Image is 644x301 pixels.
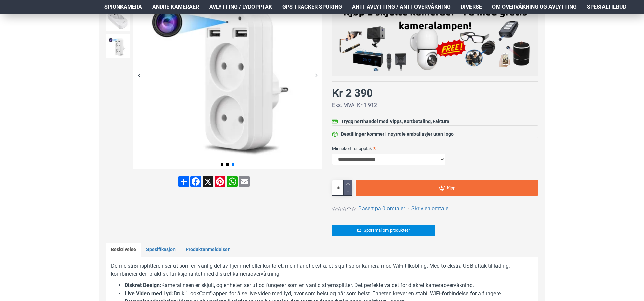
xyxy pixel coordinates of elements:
[337,6,533,71] img: Kjøp 2 skjulte kameraer – Få med gratis kameralampe!
[282,3,342,11] span: GPS Tracker Sporing
[310,69,322,81] div: Next slide
[408,205,409,212] b: -
[125,290,533,298] li: Bruk "LookCam"-appen for å se live video med lyd, hvor som helst og når som helst. Enheten krever...
[209,3,272,11] span: Avlytting / Lydopptak
[352,3,451,11] span: Anti-avlytting / Anti-overvåkning
[461,3,482,11] span: Diverse
[358,204,406,213] a: Basert på 0 omtaler.
[190,176,202,187] a: Facebook
[106,34,130,58] img: Strømsplitter med WiFi spionkamera
[106,7,130,31] img: Strømsplitter med WiFi spionkamera
[411,204,450,213] a: Skriv en omtale!
[587,3,626,11] span: Spesialtilbud
[214,176,226,187] a: Pinterest
[111,262,533,278] p: Denne strømsplitteren ser ut som en vanlig del av hjemmet eller kontoret, men har et ekstra: et s...
[125,282,161,289] b: Diskret Design:
[133,69,145,81] div: Previous slide
[238,176,250,187] a: Email
[492,3,577,11] span: Om overvåkning og avlytting
[226,163,229,166] span: Go to slide 2
[178,176,190,187] a: Share
[125,281,533,290] li: Kameralinsen er skjult, og enheten ser ut og fungerer som en vanlig strømsplitter. Det perfekte v...
[447,186,455,190] span: Kjøp
[341,131,454,138] div: Bestillinger kommer i nøytrale emballasjer uten logo
[341,118,449,125] div: Trygg netthandel med Vipps, Kortbetaling, Faktura
[232,163,234,166] span: Go to slide 3
[141,243,181,257] a: Spesifikasjon
[226,176,238,187] a: WhatsApp
[104,3,142,11] span: Spionkamera
[332,225,435,236] a: Spørsmål om produktet?
[202,176,214,187] a: X
[332,85,373,101] div: Kr 2 390
[106,243,141,257] a: Beskrivelse
[332,143,538,154] label: Minnekort for opptak
[152,3,199,11] span: Andre kameraer
[125,290,173,297] b: Live Video med Lyd:
[181,243,235,257] a: Produktanmeldelser
[221,163,223,166] span: Go to slide 1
